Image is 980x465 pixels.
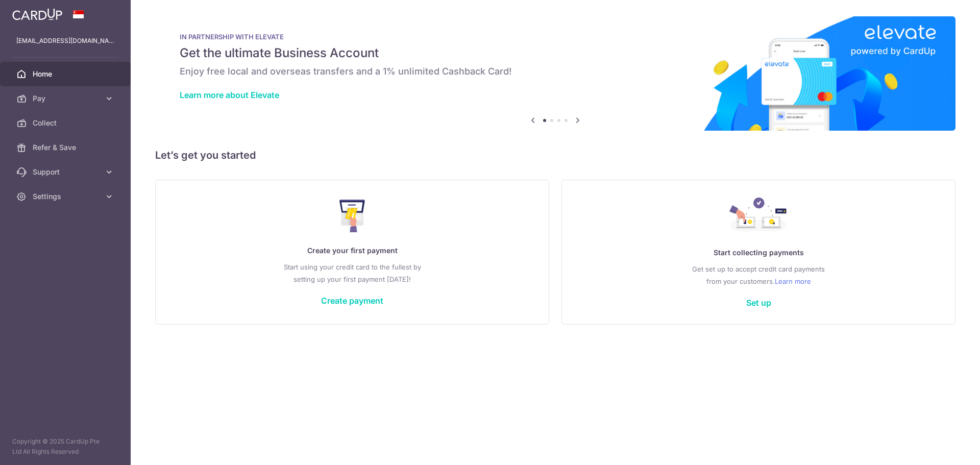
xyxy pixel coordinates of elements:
[155,16,955,131] img: Renovation banner
[582,263,935,287] p: Get set up to accept credit card payments from your customers.
[339,200,365,232] img: Make Payment
[33,142,100,153] span: Refer & Save
[321,296,383,306] a: Create payment
[746,298,771,308] a: Set up
[176,261,528,285] p: Start using your credit card to the fullest by setting up your first payment [DATE]!
[729,198,788,234] img: Collect Payment
[180,45,931,61] h5: Get the ultimate Business Account
[33,167,100,177] span: Support
[155,147,955,163] h5: Let’s get you started
[33,118,100,128] span: Collect
[33,93,100,104] span: Pay
[775,275,811,287] a: Learn more
[180,33,931,41] p: IN PARTNERSHIP WITH ELEVATE
[180,65,931,78] h6: Enjoy free local and overseas transfers and a 1% unlimited Cashback Card!
[180,90,279,100] a: Learn more about Elevate
[33,69,100,79] span: Home
[33,191,100,202] span: Settings
[176,244,528,257] p: Create your first payment
[12,8,62,20] img: CardUp
[16,36,114,46] p: [EMAIL_ADDRESS][DOMAIN_NAME]
[582,247,935,259] p: Start collecting payments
